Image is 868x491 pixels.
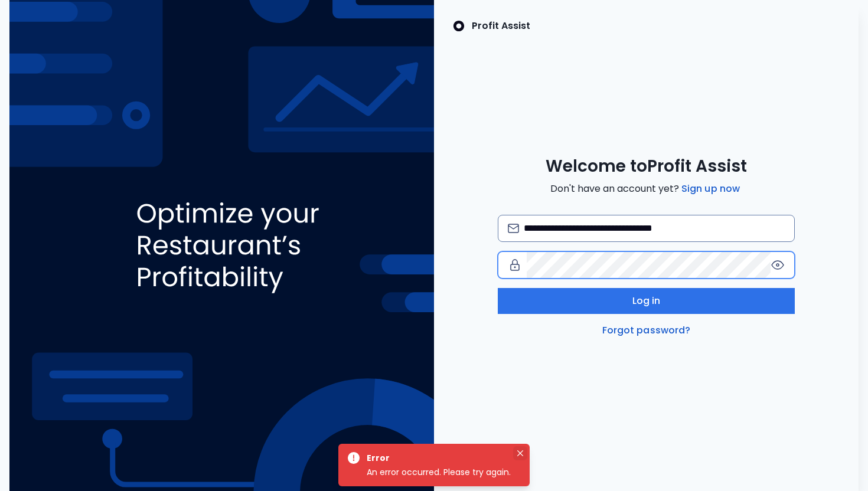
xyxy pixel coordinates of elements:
button: Close [513,446,527,460]
div: An error occurred. Please try again. [367,465,511,479]
img: email [508,224,519,233]
button: Log in [498,288,795,314]
p: Profit Assist [472,19,530,33]
span: Welcome to Profit Assist [546,156,747,177]
div: Error [367,451,506,465]
span: Don't have an account yet? [550,182,742,196]
a: Sign up now [679,182,742,196]
img: SpotOn Logo [453,19,465,33]
a: Forgot password? [600,323,693,338]
span: Log in [632,294,661,308]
